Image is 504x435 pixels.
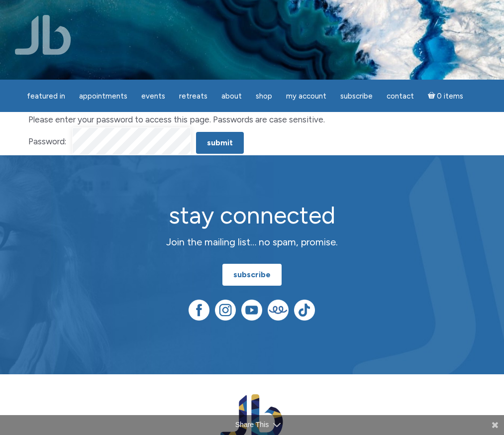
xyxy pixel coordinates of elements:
[294,300,315,321] img: TikTok
[280,87,332,106] a: My Account
[105,234,399,250] p: Join the mailing list… no spam, promise.
[79,92,127,101] span: Appointments
[268,300,289,321] img: Teespring
[387,92,414,101] span: Contact
[135,87,171,106] a: Events
[221,92,242,101] span: About
[222,264,282,286] a: subscribe
[73,87,133,106] a: Appointments
[340,92,373,101] span: Subscribe
[28,134,66,149] label: Password:
[241,300,262,321] img: YouTube
[141,92,165,101] span: Events
[334,87,379,106] a: Subscribe
[173,87,213,106] a: Retreats
[27,92,65,101] span: featured in
[189,300,209,321] img: Facebook
[381,87,420,106] a: Contact
[286,92,326,101] span: My Account
[215,87,248,106] a: About
[422,86,470,106] a: Cart0 items
[28,112,476,155] form: Please enter your password to access this page. Passwords are case sensitive.
[179,92,207,101] span: Retreats
[437,93,463,100] span: 0 items
[256,92,272,101] span: Shop
[15,15,71,55] img: Jamie Butler. The Everyday Medium
[105,202,399,228] h2: stay connected
[428,92,437,101] i: Cart
[250,87,278,106] a: Shop
[21,87,71,106] a: featured in
[196,132,244,154] input: Submit
[215,300,236,321] img: Instagram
